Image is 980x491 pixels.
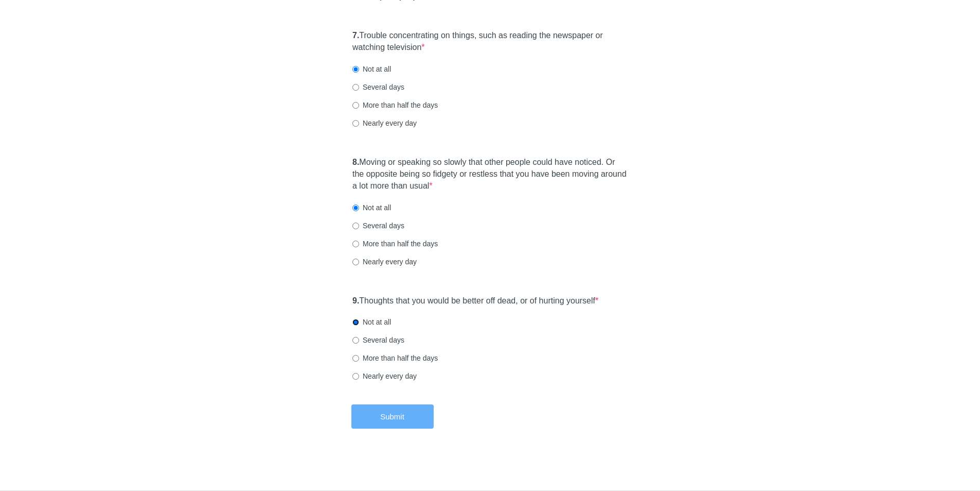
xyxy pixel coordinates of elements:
[352,205,359,211] input: Not at all
[352,241,359,247] input: More than half the days
[352,296,359,305] strong: 9.
[352,317,391,327] label: Not at all
[352,157,628,192] label: Moving or speaking so slowly that other people could have noticed. Or the opposite being so fidge...
[352,202,391,213] label: Not at all
[352,239,438,249] label: More than half the days
[352,100,438,110] label: More than half the days
[352,257,417,267] label: Nearly every day
[352,66,359,73] input: Not at all
[352,371,417,381] label: Nearly every day
[352,335,404,345] label: Several days
[352,259,359,265] input: Nearly every day
[352,373,359,380] input: Nearly every day
[352,64,391,74] label: Not at all
[352,223,359,229] input: Several days
[352,31,359,40] strong: 7.
[352,102,359,109] input: More than half the days
[352,118,417,128] label: Nearly every day
[352,355,359,362] input: More than half the days
[352,353,438,363] label: More than half the days
[351,404,434,429] button: Submit
[352,84,359,91] input: Several days
[352,319,359,326] input: Not at all
[352,337,359,344] input: Several days
[352,158,359,166] strong: 8.
[352,120,359,127] input: Nearly every day
[352,30,628,54] label: Trouble concentrating on things, such as reading the newspaper or watching television
[352,82,404,92] label: Several days
[352,295,598,307] label: Thoughts that you would be better off dead, or of hurting yourself
[352,221,404,231] label: Several days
